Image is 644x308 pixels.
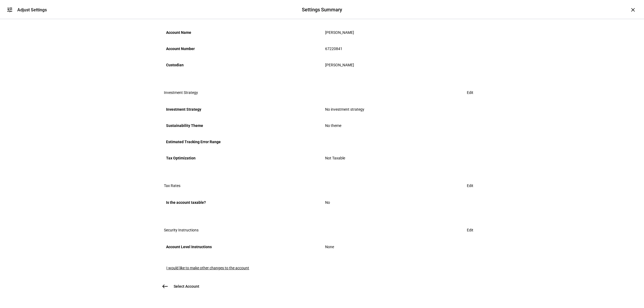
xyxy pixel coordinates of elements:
[6,6,13,13] mat-icon: tune
[467,225,474,235] span: Edit
[166,137,319,146] div: Estimated Tracking Error Range
[167,266,249,270] span: I would like to make other changes to the account
[166,105,319,114] div: Investment Strategy
[166,61,319,69] div: Custodian
[325,107,365,112] span: No investment strategy
[467,180,474,191] span: Edit
[162,283,169,290] mat-icon: west
[164,228,199,232] h3: Security Instructions
[17,7,47,12] div: Adjust Settings
[325,47,343,51] span: 67220841
[461,225,480,235] button: Edit
[174,284,200,289] span: Select Account
[629,5,638,14] div: ×
[325,156,345,160] span: Not Taxable
[325,30,354,35] span: [PERSON_NAME]
[461,87,480,98] button: Edit
[325,63,354,67] span: [PERSON_NAME]
[164,90,198,95] h3: Investment Strategy
[302,6,342,13] div: Settings Summary
[467,87,474,98] span: Edit
[166,198,319,207] div: Is the account taxable?
[325,245,334,249] span: None
[166,28,319,37] div: Account Name
[166,243,319,251] div: Account Level Instructions
[166,121,319,130] div: Sustainability Theme
[164,184,181,188] h3: Tax Rates
[166,44,319,53] div: Account Number
[160,281,206,292] button: Select Account
[461,180,480,191] button: Edit
[325,200,330,205] span: No
[166,154,319,162] div: Tax Optimization
[325,123,342,128] span: No theme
